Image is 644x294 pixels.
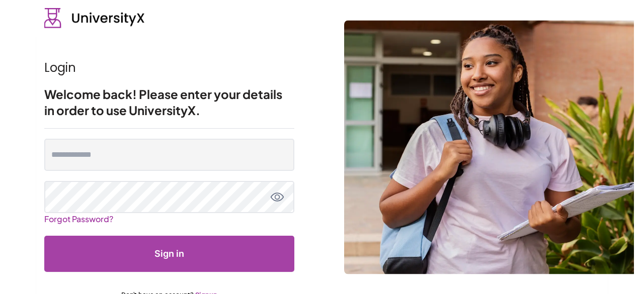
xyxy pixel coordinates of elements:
[44,8,145,28] img: UniversityX logo
[44,210,113,228] a: Forgot Password?
[44,236,294,272] button: Submit form
[270,190,284,204] button: toggle password view
[344,20,634,274] img: login background
[44,86,294,118] h2: Welcome back! Please enter your details in order to use UniversityX.
[44,60,294,76] h1: Login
